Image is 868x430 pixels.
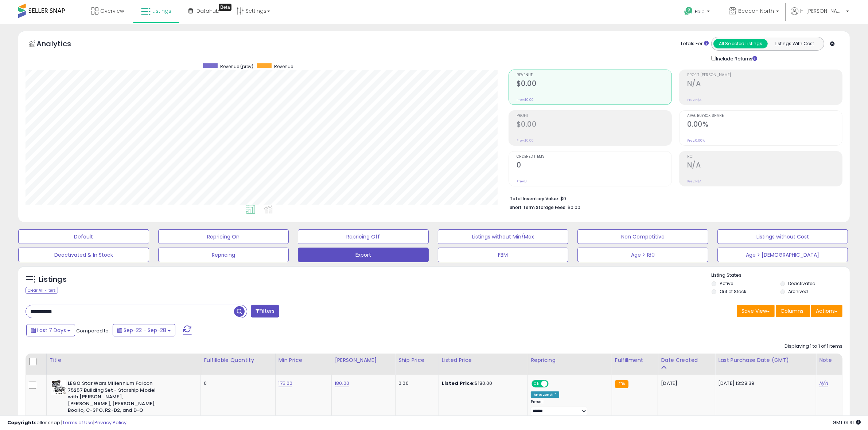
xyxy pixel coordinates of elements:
[517,79,672,89] h2: $0.00
[26,324,75,336] button: Last 7 Days
[781,307,803,315] span: Columns
[204,380,269,387] div: 0
[113,324,175,336] button: Sep-22 - Sep-28
[687,179,701,184] small: Prev: N/A
[510,196,559,202] b: Total Inventory Value:
[819,380,828,387] a: N/A
[442,380,522,387] div: $180.00
[158,248,289,262] button: Repricing
[26,287,58,294] div: Clear All Filters
[517,179,527,184] small: Prev: 0
[50,356,198,364] div: Title
[94,419,126,426] a: Privacy Policy
[18,248,149,262] button: Deactivated & In Stock
[76,327,110,334] span: Compared to:
[531,391,559,398] div: Amazon AI *
[548,381,559,387] span: OFF
[615,356,655,364] div: Fulfillment
[738,7,774,15] span: Beacon North
[577,229,708,244] button: Non Competitive
[789,280,816,287] label: Deactivated
[251,305,279,317] button: Filters
[684,7,693,16] i: Get Help
[442,380,475,387] b: Listed Price:
[196,7,219,15] span: DataHub
[100,7,124,15] span: Overview
[718,380,810,387] div: [DATE] 13:28:39
[36,39,85,51] h5: Analytics
[577,248,708,262] button: Age > 180
[785,343,842,350] div: Displaying 1 to 1 of 1 items
[62,419,93,426] a: Terms of Use
[789,288,808,295] label: Archived
[438,229,569,244] button: Listings without Min/Max
[687,73,842,77] span: Profit [PERSON_NAME]
[718,356,813,364] div: Last Purchase Date (GMT)
[717,229,848,244] button: Listings without Cost
[531,399,606,416] div: Preset:
[517,120,672,130] h2: $0.00
[298,248,429,262] button: Export
[687,98,701,102] small: Prev: N/A
[811,305,842,317] button: Actions
[517,138,534,143] small: Prev: $0.00
[819,356,839,364] div: Note
[279,380,293,387] a: 175.00
[438,248,569,262] button: FBM
[517,73,672,77] span: Revenue
[442,356,525,364] div: Listed Price
[717,248,848,262] button: Age > [DEMOGRAPHIC_DATA]
[517,98,534,102] small: Prev: $0.00
[68,380,156,429] b: LEGO Star Wars Millennium Falcon 75257 Building Set - Starship Model with [PERSON_NAME], [PERSON_...
[833,419,861,426] span: 2025-10-6 01:31 GMT
[800,7,844,15] span: Hi [PERSON_NAME]
[695,8,705,15] span: Help
[615,380,628,388] small: FBA
[335,356,392,364] div: [PERSON_NAME]
[568,204,580,211] span: $0.00
[7,419,34,426] strong: Copyright
[712,272,850,279] p: Listing States:
[531,356,609,364] div: Repricing
[274,63,293,70] span: Revenue
[517,161,672,171] h2: 0
[158,229,289,244] button: Repricing On
[124,327,166,334] span: Sep-22 - Sep-28
[706,54,766,62] div: Include Returns
[687,79,842,89] h2: N/A
[517,155,672,159] span: Ordered Items
[713,39,768,48] button: All Selected Listings
[7,419,126,426] div: seller snap | |
[720,288,746,295] label: Out of Stock
[776,305,810,317] button: Columns
[687,114,842,118] span: Avg. Buybox Share
[220,63,253,70] span: Revenue (prev)
[298,229,429,244] button: Repricing Off
[398,380,433,387] div: 0.00
[279,356,329,364] div: Min Price
[661,380,690,387] div: [DATE]
[678,1,717,24] a: Help
[39,275,67,285] h5: Listings
[767,39,822,48] button: Listings With Cost
[680,40,709,47] div: Totals For
[791,7,849,24] a: Hi [PERSON_NAME]
[532,381,541,387] span: ON
[687,120,842,130] h2: 0.00%
[720,280,733,287] label: Active
[517,114,672,118] span: Profit
[335,380,349,387] a: 180.00
[687,138,705,143] small: Prev: 0.00%
[398,356,435,364] div: Ship Price
[687,155,842,159] span: ROI
[510,204,567,210] b: Short Term Storage Fees:
[661,356,712,364] div: Date Created
[219,4,231,11] div: Tooltip anchor
[152,7,171,15] span: Listings
[510,194,837,202] li: $0
[37,327,66,334] span: Last 7 Days
[204,356,272,364] div: Fulfillable Quantity
[18,229,149,244] button: Default
[687,161,842,171] h2: N/A
[51,380,66,395] img: 51UDo-zy8uL._SL40_.jpg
